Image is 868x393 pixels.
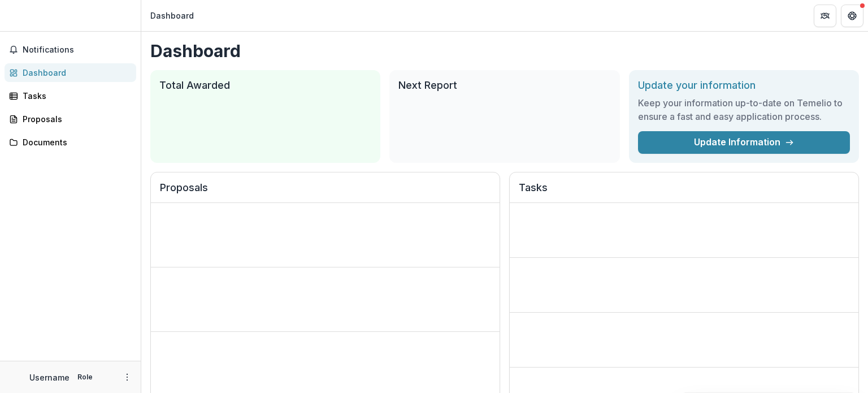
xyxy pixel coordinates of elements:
span: Notifications [23,45,132,55]
h3: Keep your information up-to-date on Temelio to ensure a fast and easy application process. [638,96,850,123]
div: Proposals [23,113,127,125]
a: Proposals [5,110,136,128]
p: Role [74,372,96,382]
h2: Total Awarded [159,79,371,92]
button: Get Help [841,5,863,27]
h2: Tasks [519,182,849,203]
a: Dashboard [5,63,136,82]
p: Username [29,372,70,383]
h2: Next Report [398,79,610,92]
a: Documents [5,133,136,152]
h2: Update your information [638,79,850,92]
div: Dashboard [23,67,127,79]
h1: Dashboard [150,41,859,61]
nav: breadcrumb [146,7,198,24]
div: Tasks [23,90,127,102]
button: More [120,370,134,384]
a: Update Information [638,131,850,154]
button: Partners [814,5,836,27]
div: Dashboard [150,10,194,21]
h2: Proposals [160,182,491,203]
button: Notifications [5,41,136,59]
a: Tasks [5,87,136,105]
div: Documents [23,136,127,148]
